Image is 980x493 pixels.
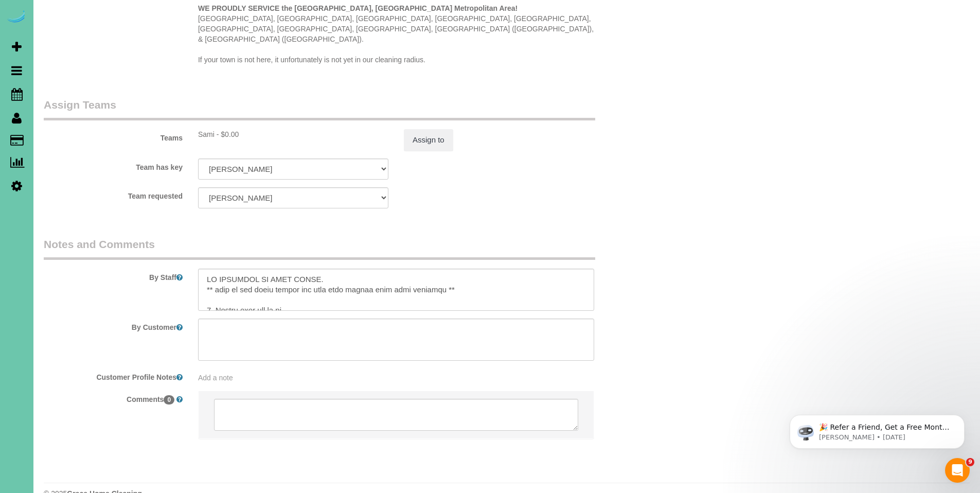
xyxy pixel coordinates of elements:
[36,269,190,283] label: By Staff
[36,391,190,404] label: Comments
[404,129,453,151] button: Assign to
[36,319,190,332] label: By Customer
[44,97,595,120] legend: Assign Teams
[36,368,190,382] label: Customer Profile Notes
[44,237,595,260] legend: Notes and Comments
[945,458,970,483] iframe: Intercom live chat
[36,129,190,143] label: Teams
[198,4,518,12] strong: WE PROUDLY SERVICE the [GEOGRAPHIC_DATA], [GEOGRAPHIC_DATA] Metropolitan Area!
[164,395,174,404] span: 0
[36,187,190,201] label: Team requested
[966,458,974,466] span: 9
[198,3,594,65] p: [GEOGRAPHIC_DATA], [GEOGRAPHIC_DATA], [GEOGRAPHIC_DATA], [GEOGRAPHIC_DATA], [GEOGRAPHIC_DATA], [G...
[36,159,190,172] label: Team has key
[198,374,233,382] span: Add a note
[198,129,388,139] div: 2.5 hours x $0.00/hour
[774,393,980,465] iframe: Intercom notifications message
[6,10,27,25] img: Automaid Logo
